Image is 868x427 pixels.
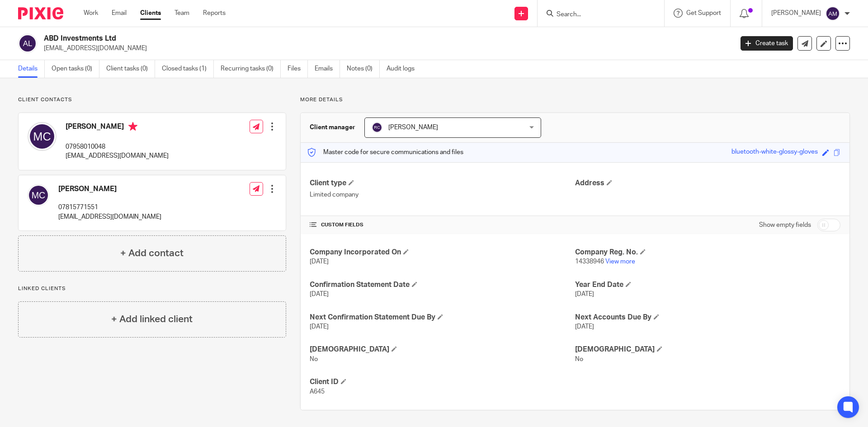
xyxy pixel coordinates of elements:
[120,246,184,260] h4: + Add contact
[575,291,594,297] span: [DATE]
[128,122,137,131] i: Primary
[307,148,463,157] p: Master code for secure communications and files
[300,96,850,103] p: More details
[372,122,382,133] img: svg%3E
[18,60,45,78] a: Details
[203,9,226,18] a: Reports
[826,6,840,21] img: svg%3E
[575,258,604,265] span: 14338946
[18,7,63,19] img: Pixie
[66,142,169,151] p: 07958010048
[310,291,329,297] span: [DATE]
[759,221,811,230] label: Show empty fields
[18,96,286,103] p: Client contacts
[310,377,575,387] h4: Client ID
[221,60,281,78] a: Recurring tasks (0)
[66,151,169,160] p: [EMAIL_ADDRESS][DOMAIN_NAME]
[575,280,840,290] h4: Year End Date
[605,258,635,265] a: View more
[140,9,161,18] a: Clients
[106,60,155,78] a: Client tasks (0)
[575,178,840,188] h4: Address
[28,122,57,151] img: svg%3E
[387,60,421,78] a: Audit logs
[315,60,340,78] a: Emails
[310,258,329,265] span: [DATE]
[52,60,99,78] a: Open tasks (0)
[575,356,583,362] span: No
[44,44,727,53] p: [EMAIL_ADDRESS][DOMAIN_NAME]
[310,248,575,257] h4: Company Incorporated On
[310,324,329,330] span: [DATE]
[18,34,37,53] img: svg%3E
[310,178,575,188] h4: Client type
[58,184,161,194] h4: [PERSON_NAME]
[162,60,214,78] a: Closed tasks (1)
[310,313,575,322] h4: Next Confirmation Statement Due By
[388,124,438,131] span: [PERSON_NAME]
[310,356,318,362] span: No
[310,190,575,199] p: Limited company
[310,345,575,354] h4: [DEMOGRAPHIC_DATA]
[556,11,637,19] input: Search
[175,9,189,18] a: Team
[44,34,590,43] h2: ABD Investments Ltd
[731,147,818,158] div: bluetooth-white-glossy-gloves
[288,60,308,78] a: Files
[741,36,793,51] a: Create task
[310,280,575,290] h4: Confirmation Statement Date
[18,285,286,292] p: Linked clients
[310,221,575,229] h4: CUSTOM FIELDS
[771,9,821,18] p: [PERSON_NAME]
[310,123,355,132] h3: Client manager
[575,324,594,330] span: [DATE]
[111,312,193,326] h4: + Add linked client
[575,313,840,322] h4: Next Accounts Due By
[347,60,380,78] a: Notes (0)
[84,9,98,18] a: Work
[686,10,721,16] span: Get Support
[28,184,49,206] img: svg%3E
[112,9,127,18] a: Email
[66,122,169,133] h4: [PERSON_NAME]
[575,248,840,257] h4: Company Reg. No.
[58,203,161,212] p: 07815771551
[310,389,325,395] span: A645
[575,345,840,354] h4: [DEMOGRAPHIC_DATA]
[58,212,161,221] p: [EMAIL_ADDRESS][DOMAIN_NAME]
